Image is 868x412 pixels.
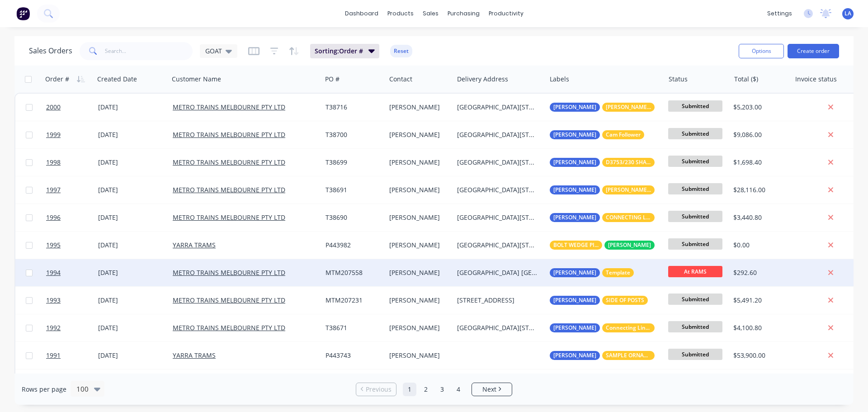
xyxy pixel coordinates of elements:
button: [PERSON_NAME]CONNECTING LINK TA 202 [550,213,655,222]
span: Submitted [668,156,722,167]
button: Create order [788,44,839,58]
div: [GEOGRAPHIC_DATA][STREET_ADDRESS] [457,185,538,194]
button: [PERSON_NAME]Template [550,268,634,277]
a: Previous page [356,385,396,394]
div: $0.00 [733,241,784,250]
a: Next page [472,385,512,394]
a: Page 3 [435,383,449,396]
div: [DATE] [98,241,165,250]
div: [DATE] [98,103,165,112]
div: [PERSON_NAME] [389,296,447,305]
div: productivity [484,7,528,20]
div: T38699 [325,158,379,167]
a: METRO TRAINS MELBOURNE PTY LTD [173,130,285,139]
div: Total ($) [734,75,758,84]
div: $53,900.00 [733,351,784,360]
a: 1993 [46,287,98,314]
div: P443982 [325,241,379,250]
span: Rows per page [22,385,66,394]
button: Sorting:Order # [310,44,379,58]
a: 2000 [46,94,98,121]
a: Page 1 is your current page [403,383,416,396]
a: 1997 [46,176,98,204]
div: [PERSON_NAME] [389,241,447,250]
div: Labels [550,75,569,84]
div: purchasing [443,7,484,20]
div: MTM207231 [325,296,379,305]
a: YARRA TRAMS [173,241,216,249]
button: [PERSON_NAME]Cam Follower [550,130,644,139]
span: 1992 [46,323,61,332]
span: Submitted [668,128,722,139]
span: [PERSON_NAME] [553,351,596,360]
a: Page 2 [419,383,433,396]
a: METRO TRAINS MELBOURNE PTY LTD [173,158,285,166]
span: Submitted [668,294,722,305]
a: 1999 [46,121,98,148]
div: [DATE] [98,323,165,332]
div: PO # [325,75,340,84]
img: Factory [16,7,30,20]
span: 2000 [46,103,61,112]
div: Contact [389,75,412,84]
a: Page 4 [452,383,465,396]
div: [DATE] [98,130,165,139]
a: 1992 [46,314,98,341]
div: [PERSON_NAME] [389,158,447,167]
div: [PERSON_NAME] [389,268,447,277]
span: [PERSON_NAME] [553,185,596,194]
a: 1994 [46,259,98,286]
div: $1,698.40 [733,158,784,167]
div: $28,116.00 [733,185,784,194]
span: [PERSON_NAME] RESILIENT [606,185,651,194]
a: YARRA TRAMS [173,351,216,360]
input: Search... [105,42,193,60]
div: Customer Name [172,75,221,84]
div: $292.60 [733,268,784,277]
span: 1999 [46,130,61,139]
span: Next [482,385,496,394]
span: 1993 [46,296,61,305]
button: [PERSON_NAME]SAMPLE ORNAMENTAL ARMS [550,351,655,360]
button: [PERSON_NAME][PERSON_NAME] ADJUSTING BARREL [550,103,655,112]
div: $4,100.80 [733,323,784,332]
div: products [383,7,418,20]
span: At RAMS [668,266,722,277]
span: [PERSON_NAME] [553,158,596,167]
span: BOLT WEDGE PIVOT [553,241,599,250]
div: $3,440.80 [733,213,784,222]
div: [DATE] [98,296,165,305]
div: MTM207558 [325,268,379,277]
span: GOAT [205,46,222,56]
div: T38690 [325,213,379,222]
div: [DATE] [98,351,165,360]
button: BOLT WEDGE PIVOT[PERSON_NAME] [550,241,687,250]
div: $5,491.20 [733,296,784,305]
div: [DATE] [98,213,165,222]
div: sales [418,7,443,20]
a: 1990 [46,369,98,397]
span: [PERSON_NAME] ADJUSTING BARREL [606,103,651,112]
div: [PERSON_NAME] [389,103,447,112]
span: Cam Follower [606,130,641,139]
button: Options [739,44,784,58]
a: 1998 [46,149,98,176]
div: [PERSON_NAME] [389,323,447,332]
span: 1994 [46,268,61,277]
span: D3753/230 SHACKLE PLATE [606,158,651,167]
button: [PERSON_NAME]SIDE OF POSTS [550,296,648,305]
div: Order # [45,75,69,84]
div: [GEOGRAPHIC_DATA][STREET_ADDRESS] [457,241,538,250]
span: Sorting: Order # [315,47,363,56]
span: 1995 [46,241,61,250]
div: [STREET_ADDRESS] [457,296,538,305]
span: 1991 [46,351,61,360]
div: [PERSON_NAME] [389,130,447,139]
span: [PERSON_NAME] [608,241,651,250]
div: T38716 [325,103,379,112]
a: 1996 [46,204,98,231]
span: Submitted [668,183,722,194]
a: METRO TRAINS MELBOURNE PTY LTD [173,268,285,277]
span: SIDE OF POSTS [606,296,644,305]
div: [DATE] [98,268,165,277]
